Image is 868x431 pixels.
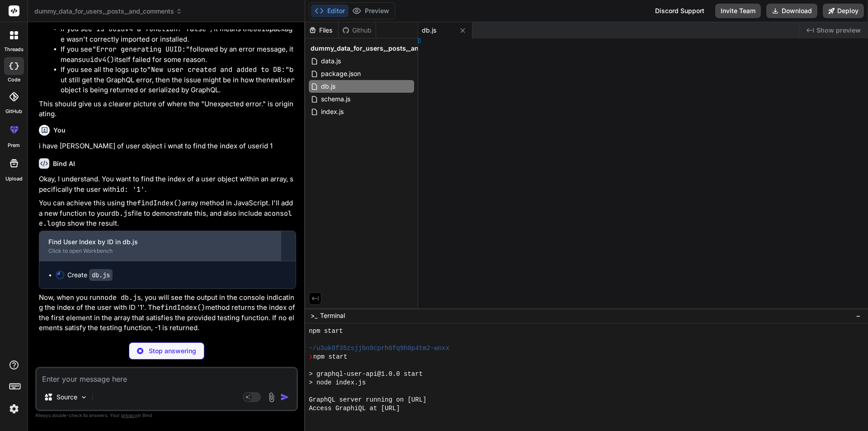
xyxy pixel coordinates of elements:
[53,126,66,135] h6: You
[309,379,366,387] span: > node index.js
[266,76,295,85] code: newUser
[253,24,269,33] code: uuid
[816,26,861,35] span: Show preview
[111,209,132,218] code: db.js
[715,4,761,18] button: Invite Team
[6,401,22,417] img: settings
[34,7,182,16] span: dummy_data_for_users,_posts,_and_comments
[61,24,296,44] li: If you see , it means the package wasn't correctly imported or installed.
[160,303,205,312] code: findIndex()
[266,392,277,403] img: attachment
[309,404,400,413] span: Access GraphiQL at [URL]
[100,293,141,302] code: node db.js
[39,209,292,228] code: console.log
[309,370,423,379] span: > graphql-user-api@1.0.0 start
[61,65,296,95] li: If you see all the logs up to but still get the GraphQL error, then the issue might be in how the...
[422,26,436,35] span: db.js
[823,4,864,18] button: Deploy
[320,106,344,117] span: index.js
[39,99,296,119] p: This should give us a clearer picture of where the "Unexpected error." is originating.
[650,4,710,18] div: Discord Support
[8,76,20,84] label: code
[39,231,281,261] button: Find User Index by ID in db.jsClick to open Workbench
[116,185,145,194] code: id: '1'
[309,327,343,336] span: npm start
[320,94,351,104] span: schema.js
[5,175,23,183] label: Upload
[305,26,338,35] div: Files
[309,353,313,361] span: ❯
[80,393,88,401] img: Pick Models
[349,5,393,17] button: Preview
[320,311,345,320] span: Terminal
[320,56,342,66] span: data.js
[39,198,296,229] p: You can achieve this using the array method in JavaScript. I'll add a new function to your file t...
[149,346,196,355] p: Stop answering
[57,393,77,402] p: Source
[313,353,348,361] span: npm start
[856,311,861,320] span: −
[4,46,24,53] label: threads
[53,159,75,168] h6: Bind AI
[39,293,296,333] p: Now, when you run , you will see the output in the console indicating the index of the user with ...
[67,270,113,279] div: Create
[82,55,114,64] code: uuidv4()
[48,247,272,255] div: Click to open Workbench
[854,308,863,323] button: −
[92,24,210,33] code: "Is uuidv4 a function? false"
[311,44,459,53] span: dummy_data_for_users,_posts,_and_comments
[121,412,137,418] span: privacy
[39,141,296,152] p: i have [PERSON_NAME] of user object i wnat to find the index of userid 1
[5,108,22,115] label: GitHub
[280,393,289,402] img: icon
[320,81,336,92] span: db.js
[309,396,426,404] span: GraphQL server running on [URL]
[8,142,20,149] label: prem
[35,411,298,420] p: Always double-check its answers. Your in Bind
[48,237,272,246] div: Find User Index by ID in db.js
[147,65,289,74] code: "New user created and added to DB:"
[320,68,362,79] span: package.json
[339,26,376,35] div: Github
[39,174,296,194] p: Okay, I understand. You want to find the index of a user object within an array, specifically the...
[309,344,449,353] span: ~/u3uk0f35zsjjbn9cprh6fq9h0p4tm2-wnxx
[766,4,817,18] button: Download
[61,44,296,65] li: If you see followed by an error message, it means itself failed for some reason.
[137,199,182,208] code: findIndex()
[311,5,349,17] button: Editor
[311,311,317,320] span: >_
[92,45,190,54] code: "Error generating UUID:"
[89,269,113,281] code: db.js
